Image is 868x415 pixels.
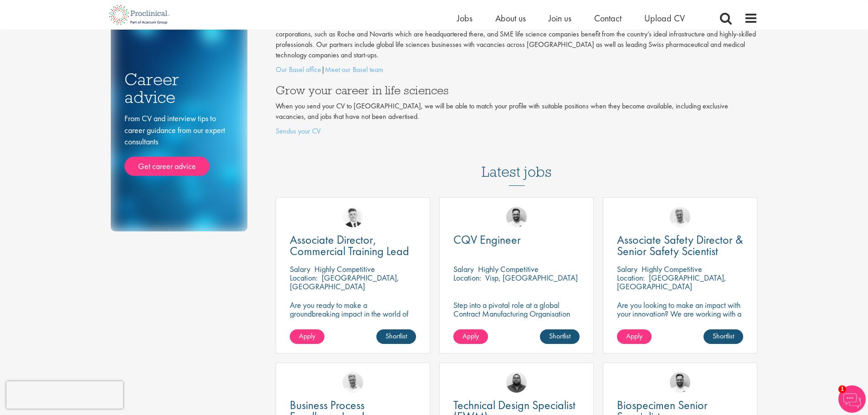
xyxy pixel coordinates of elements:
a: Jobs [457,12,473,24]
a: CQV Engineer [453,234,580,246]
p: | [276,65,758,75]
span: Salary [617,264,637,274]
a: Join us [549,12,571,24]
a: Sendus your CV [276,126,321,136]
span: CQV Engineer [453,232,521,247]
h3: Latest jobs [482,141,552,186]
a: Contact [594,12,621,24]
h3: Grow your career in life sciences [276,84,758,96]
a: Shortlist [704,329,743,344]
p: Highly Competitive [314,264,375,274]
p: Visp, [GEOGRAPHIC_DATA] [485,272,578,283]
a: Apply [290,329,324,344]
a: Shortlist [540,329,580,344]
img: Ashley Bennett [506,372,527,393]
a: Associate Safety Director & Senior Safety Scientist [617,234,743,257]
span: Apply [299,331,315,341]
p: [GEOGRAPHIC_DATA], [GEOGRAPHIC_DATA] [290,272,399,292]
img: Nicolas Daniel [343,207,363,227]
iframe: reCAPTCHA [6,381,123,409]
span: Location: [453,272,481,283]
p: Are you looking to make an impact with your innovation? We are working with a well-established ph... [617,301,743,344]
p: [GEOGRAPHIC_DATA], [GEOGRAPHIC_DATA] [617,272,726,292]
img: Joshua Bye [343,372,363,393]
span: Apply [626,331,642,341]
span: Associate Safety Director & Senior Safety Scientist [617,232,743,259]
p: Step into a pivotal role at a global Contract Manufacturing Organisation and help shape the futur... [453,301,580,335]
span: 1 [838,385,846,393]
div: From CV and interview tips to career guidance from our expert consultants [124,113,234,176]
a: Associate Director, Commercial Training Lead [290,234,416,257]
span: Salary [290,264,310,274]
a: Upload CV [644,12,685,24]
p: When you send your CV to [GEOGRAPHIC_DATA], we will be able to match your profile with suitable p... [276,101,758,122]
p: Are you ready to make a groundbreaking impact in the world of biotechnology? Join a growing compa... [290,301,416,344]
a: Our Basel office [276,65,321,74]
p: Highly Competitive [642,264,702,274]
span: Location: [290,272,318,283]
span: Salary [453,264,474,274]
img: Chatbot [838,385,866,413]
img: Emile De Beer [506,207,527,227]
a: Apply [617,329,652,344]
span: Location: [617,272,645,283]
p: Highly Competitive [478,264,539,274]
span: Apply [462,331,479,341]
a: Meet our Basel team [325,65,383,74]
a: Shortlist [376,329,416,344]
h3: Career advice [124,71,234,106]
a: Apply [453,329,488,344]
span: Associate Director, Commercial Training Lead [290,232,409,259]
img: Joshua Bye [670,207,690,227]
p: Positioned in the heart of [GEOGRAPHIC_DATA], [GEOGRAPHIC_DATA] is renowned around the world for ... [276,19,758,60]
a: About us [495,12,526,24]
a: Get career advice [124,157,210,176]
img: Emile De Beer [670,372,690,393]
